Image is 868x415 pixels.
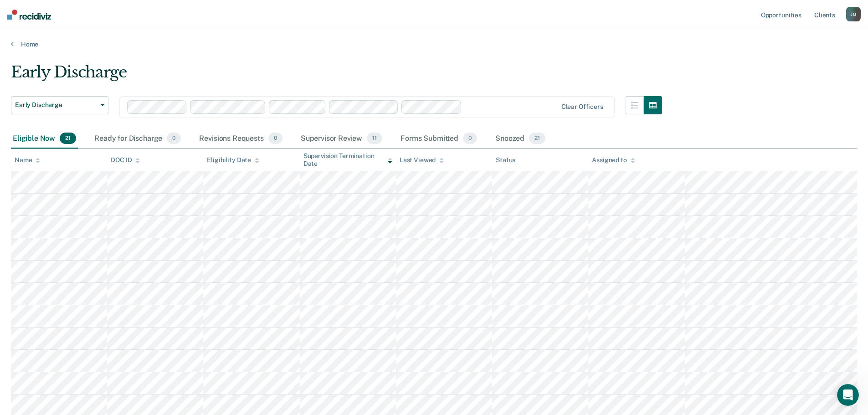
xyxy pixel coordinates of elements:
[493,129,547,149] div: Snoozed21
[303,152,392,168] div: Supervision Termination Date
[561,103,603,111] div: Clear officers
[111,156,140,164] div: DOC ID
[399,129,479,149] div: Forms Submitted0
[400,156,444,164] div: Last Viewed
[11,129,78,149] div: Eligible Now21
[837,384,859,406] iframe: Intercom live chat
[268,133,282,144] span: 0
[15,156,40,164] div: Name
[167,133,181,144] span: 0
[367,133,382,144] span: 11
[496,156,515,164] div: Status
[7,10,51,20] img: Recidiviz
[846,7,861,21] div: J G
[846,7,861,21] button: JG
[197,129,284,149] div: Revisions Requests0
[207,156,259,164] div: Eligibility Date
[15,101,97,109] span: Early Discharge
[529,133,545,144] span: 21
[11,96,108,114] button: Early Discharge
[299,129,384,149] div: Supervisor Review11
[592,156,635,164] div: Assigned to
[92,129,183,149] div: Ready for Discharge0
[463,133,477,144] span: 0
[60,133,76,144] span: 21
[11,40,857,48] a: Home
[11,63,662,89] div: Early Discharge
